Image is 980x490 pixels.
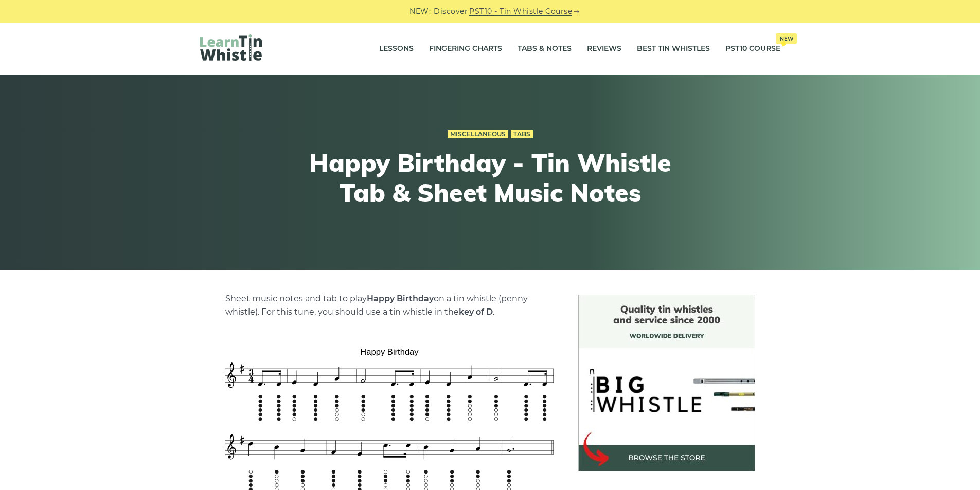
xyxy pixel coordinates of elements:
[379,36,414,62] a: Lessons
[587,36,621,62] a: Reviews
[511,130,533,138] a: Tabs
[448,130,508,138] a: Miscellaneous
[776,33,797,44] span: New
[429,36,502,62] a: Fingering Charts
[200,34,262,61] img: LearnTinWhistle.com
[518,36,572,62] a: Tabs & Notes
[725,36,780,62] a: PST10 CourseNew
[459,307,493,317] strong: key of D
[637,36,710,62] a: Best Tin Whistles
[301,148,680,207] h1: Happy Birthday - Tin Whistle Tab & Sheet Music Notes
[225,292,554,319] p: Sheet music notes and tab to play on a tin whistle (penny whistle). For this tune, you should use...
[367,294,434,303] strong: Happy Birthday
[578,295,755,471] img: BigWhistle Tin Whistle Store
